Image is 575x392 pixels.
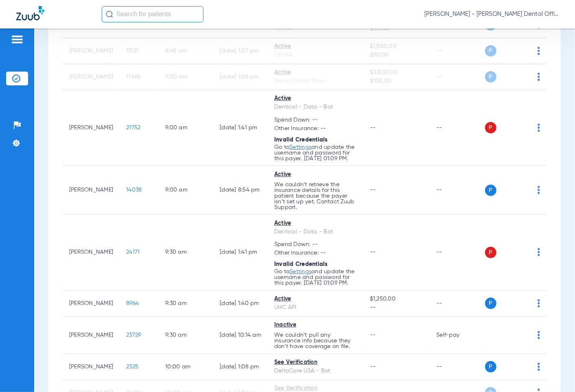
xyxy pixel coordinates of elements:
[274,249,357,257] span: Other Insurance: --
[538,124,540,132] img: group-dot-blue.svg
[126,301,139,306] span: 8964
[63,38,120,64] td: [PERSON_NAME]
[274,269,357,286] p: Go to and update the username and password for this payer. [DATE] 01:09 PM.
[159,317,213,354] td: 9:30 AM
[274,137,328,143] span: Invalid Credentials
[274,51,357,59] div: CIGNA
[430,215,485,291] td: --
[213,291,268,317] td: [DATE] 1:40 PM
[370,187,376,193] span: --
[370,77,424,85] span: $100.00
[370,249,376,255] span: --
[63,317,120,354] td: [PERSON_NAME]
[213,90,268,166] td: [DATE] 1:41 PM
[274,68,357,77] div: Active
[274,332,357,349] p: We couldn’t pull any insurance info because they don’t have coverage on file.
[370,25,424,33] span: $50.00
[538,331,540,339] img: group-dot-blue.svg
[213,354,268,380] td: [DATE] 1:08 PM
[213,166,268,215] td: [DATE] 8:54 PM
[274,94,357,103] div: Active
[274,303,357,312] div: UHC API
[63,354,120,380] td: [PERSON_NAME]
[430,291,485,317] td: --
[370,42,424,51] span: $1,500.00
[213,64,268,90] td: [DATE] 1:06 PM
[16,6,44,20] img: Zuub Logo
[485,185,496,196] span: P
[274,182,357,210] p: We couldn’t retrieve the insurance details for this patient because the payer isn’t set up yet. C...
[159,215,213,291] td: 9:30 AM
[63,90,120,166] td: [PERSON_NAME]
[485,361,496,372] span: P
[213,215,268,291] td: [DATE] 1:41 PM
[213,317,268,354] td: [DATE] 10:14 AM
[274,25,357,33] div: CIGNA
[126,364,138,370] span: 2325
[538,47,540,55] img: group-dot-blue.svg
[159,38,213,64] td: 8:45 AM
[126,48,138,54] span: 13121
[274,124,357,133] span: Other Insurance: --
[274,170,357,179] div: Active
[430,90,485,166] td: --
[126,187,142,193] span: 14038
[424,10,559,18] span: [PERSON_NAME] - [PERSON_NAME] Dental Office
[63,166,120,215] td: [PERSON_NAME]
[370,364,376,370] span: --
[274,321,357,329] div: Inactive
[11,35,24,44] img: hamburger-icon
[159,90,213,166] td: 9:00 AM
[430,317,485,354] td: Self-pay
[538,299,540,307] img: group-dot-blue.svg
[159,354,213,380] td: 10:00 AM
[126,332,141,338] span: 23729
[159,291,213,317] td: 9:30 AM
[485,122,496,133] span: P
[274,116,357,124] span: Spend Down: --
[534,353,575,392] iframe: Chat Widget
[370,68,424,77] span: $3,000.00
[159,64,213,90] td: 9:00 AM
[159,166,213,215] td: 9:00 AM
[102,6,203,22] input: Search for patients
[485,45,496,57] span: P
[430,354,485,380] td: --
[274,42,357,51] div: Active
[370,295,424,303] span: $1,250.00
[274,77,357,85] div: Aetna Dental Plans
[213,38,268,64] td: [DATE] 1:07 PM
[274,261,328,267] span: Invalid Credentials
[430,38,485,64] td: --
[289,144,311,150] a: Settings
[370,303,424,312] span: --
[274,240,357,249] span: Spend Down: --
[370,332,376,338] span: --
[274,219,357,228] div: Active
[289,269,311,274] a: Settings
[370,51,424,59] span: $50.00
[63,291,120,317] td: [PERSON_NAME]
[274,144,357,161] p: Go to and update the username and password for this payer. [DATE] 01:09 PM.
[485,247,496,258] span: P
[485,298,496,309] span: P
[370,125,376,131] span: --
[274,295,357,303] div: Active
[274,367,357,375] div: DeltaCare USA - Bot
[63,64,120,90] td: [PERSON_NAME]
[106,11,113,18] img: Search Icon
[274,358,357,367] div: See Verification
[274,228,357,236] div: Dentical - Data - Bot
[538,186,540,194] img: group-dot-blue.svg
[126,74,140,80] span: 17496
[274,103,357,111] div: Dentical - Data - Bot
[538,73,540,81] img: group-dot-blue.svg
[430,166,485,215] td: --
[485,71,496,83] span: P
[126,125,140,131] span: 21752
[430,64,485,90] td: --
[538,248,540,256] img: group-dot-blue.svg
[126,249,140,255] span: 24171
[63,215,120,291] td: [PERSON_NAME]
